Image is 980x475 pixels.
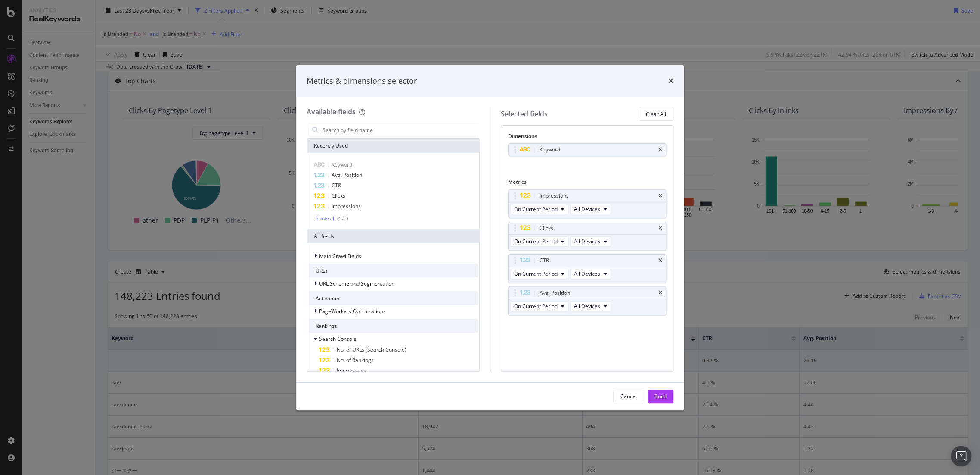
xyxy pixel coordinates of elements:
span: Impressions [337,367,366,374]
button: Clear All [639,107,673,121]
div: CTRtimesOn Current PeriodAll Devices [508,254,667,283]
span: On Current Period [514,302,558,310]
div: times [658,258,662,263]
div: times [658,290,662,296]
span: Search Console [319,335,357,343]
div: Avg. Position [540,289,570,297]
button: On Current Period [510,269,568,279]
div: Recently Used [307,139,479,153]
div: modal [296,65,684,410]
button: All Devices [570,204,611,214]
span: No. of Rankings [337,356,374,364]
button: All Devices [570,301,611,311]
div: CTR [540,256,549,265]
div: Keywordtimes [508,143,667,156]
button: On Current Period [510,204,568,214]
div: Keyword [540,145,560,154]
span: Keyword [332,161,352,168]
div: Show all [316,216,335,222]
div: Build [654,393,667,400]
div: Activation [309,291,478,305]
span: Clicks [332,192,345,199]
span: Main Crawl Fields [319,252,361,260]
span: All Devices [574,302,600,310]
div: Selected fields [501,109,548,119]
span: All Devices [574,238,600,245]
div: ( 5 / 6 ) [335,215,348,222]
div: times [658,226,662,231]
span: On Current Period [514,205,558,213]
div: times [668,75,673,87]
div: Open Intercom Messenger [951,446,971,466]
span: PageWorkers Optimizations [319,308,386,315]
div: Clear All [646,110,666,118]
div: Impressions [540,192,569,200]
input: Search by field name [322,123,478,136]
span: No. of URLs (Search Console) [337,346,406,353]
div: All fields [307,229,479,243]
div: times [658,193,662,198]
div: Cancel [620,393,637,400]
button: All Devices [570,269,611,279]
span: All Devices [574,205,600,213]
div: Dimensions [508,132,667,143]
div: times [658,147,662,152]
div: Clicks [540,224,553,233]
div: Avg. PositiontimesOn Current PeriodAll Devices [508,286,667,315]
div: ImpressionstimesOn Current PeriodAll Devices [508,189,667,218]
span: CTR [332,182,341,189]
div: Available fields [307,107,356,116]
button: Cancel [613,390,644,403]
span: On Current Period [514,238,558,245]
button: All Devices [570,236,611,247]
span: All Devices [574,270,600,277]
span: On Current Period [514,270,558,277]
button: On Current Period [510,236,568,247]
span: Impressions [332,202,361,210]
button: On Current Period [510,301,568,311]
div: Metrics & dimensions selector [307,75,417,87]
div: ClickstimesOn Current PeriodAll Devices [508,222,667,251]
span: Avg. Position [332,171,362,179]
span: URL Scheme and Segmentation [319,280,394,287]
div: Rankings [309,319,478,333]
button: Build [648,390,673,403]
div: Metrics [508,178,667,189]
div: URLs [309,264,478,277]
